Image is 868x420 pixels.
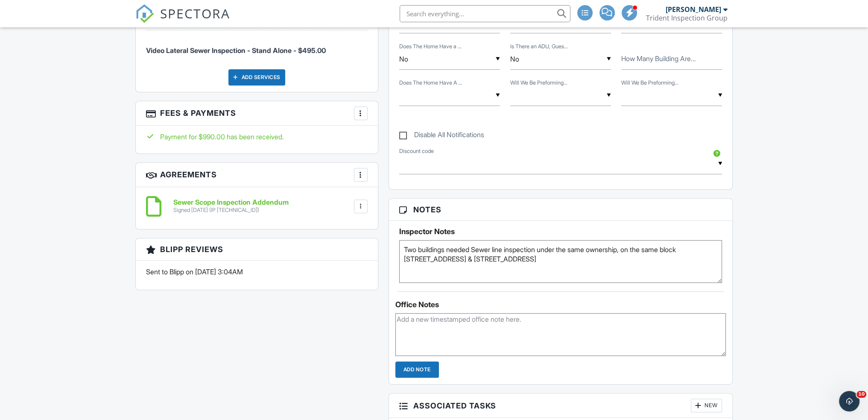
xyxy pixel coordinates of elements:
div: Payment for $990.00 has been received. [146,132,368,141]
li: Manual fee: Video Lateral Sewer Inspection - Stand Alone [146,30,368,62]
input: How Many Building Are on The Property? [621,49,722,70]
label: How Many Building Are on The Property? [621,54,696,63]
label: Disable All Notifications [399,131,484,141]
h5: Inspector Notes [399,227,722,236]
div: Office Notes [395,300,726,309]
span: SPECTORA [160,4,230,22]
label: Does The Home Have A Chimney? [399,79,462,87]
h6: Sewer Scope Inspection Addendum [173,199,289,206]
h3: Blipp Reviews [136,238,378,261]
span: Video Lateral Sewer Inspection - Stand Alone - $495.00 [146,46,326,55]
a: Sewer Scope Inspection Addendum Signed [DATE] (IP [TECHNICAL_ID]) [173,199,289,214]
h3: Agreements [136,163,378,187]
label: Is There an ADU, Guest House, or Casitas [510,43,568,50]
div: New [691,399,722,412]
img: The Best Home Inspection Software - Spectora [135,4,154,23]
span: Associated Tasks [413,400,496,411]
label: Does The Home Have a Pool/Spa [399,43,462,50]
p: Sent to Blipp on [DATE] 3:04AM [146,267,368,276]
h3: Notes [389,199,733,221]
textarea: Two buildings needed Sewer line inspection under the same ownership, on the same block [STREET_AD... [399,240,722,283]
div: [PERSON_NAME] [666,5,721,14]
iframe: Intercom live chat [839,391,859,411]
label: Discount code [399,147,434,155]
div: Trident Inspection Group [646,14,728,22]
input: Search everything... [400,5,570,22]
label: Will We Be Preforming Mold Testing [621,79,678,87]
div: Add Services [228,69,285,85]
h3: Fees & Payments [136,101,378,126]
span: 10 [856,391,866,398]
div: Signed [DATE] (IP [TECHNICAL_ID]) [173,207,289,214]
input: Add Note [395,361,439,378]
label: Will We Be Preforming a Level 2 Chimney? [510,79,567,87]
a: SPECTORA [135,12,230,29]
